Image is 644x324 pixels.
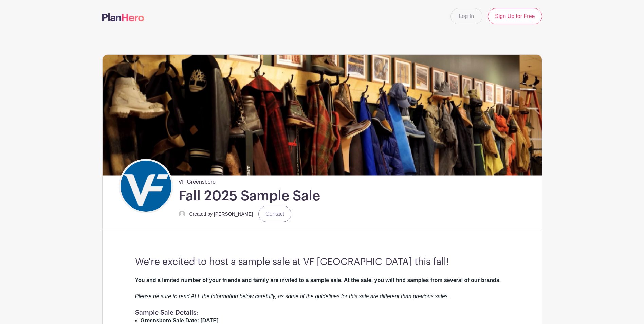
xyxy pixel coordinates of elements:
[179,187,320,204] h1: Fall 2025 Sample Sale
[189,211,253,217] small: Created by [PERSON_NAME]
[141,318,219,323] strong: Greensboro Sale Date: [DATE]
[135,277,501,283] strong: You and a limited number of your friends and family are invited to a sample sale. At the sale, yo...
[488,8,542,24] a: Sign Up for Free
[450,8,482,24] a: Log In
[179,175,216,186] span: VF Greensboro
[258,206,291,222] a: Contact
[121,161,171,212] img: VF_Icon_FullColor_CMYK-small.png
[103,55,542,175] img: Sample%20Sale.png
[135,256,509,268] h3: We're excited to host a sample sale at VF [GEOGRAPHIC_DATA] this fall!
[135,293,449,299] em: Please be sure to read ALL the information below carefully, as some of the guidelines for this sa...
[102,13,144,21] img: logo-507f7623f17ff9eddc593b1ce0a138ce2505c220e1c5a4e2b4648c50719b7d32.svg
[135,309,509,317] h1: Sample Sale Details:
[179,211,185,217] img: default-ce2991bfa6775e67f084385cd625a349d9dcbb7a52a09fb2fda1e96e2d18dcdb.png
